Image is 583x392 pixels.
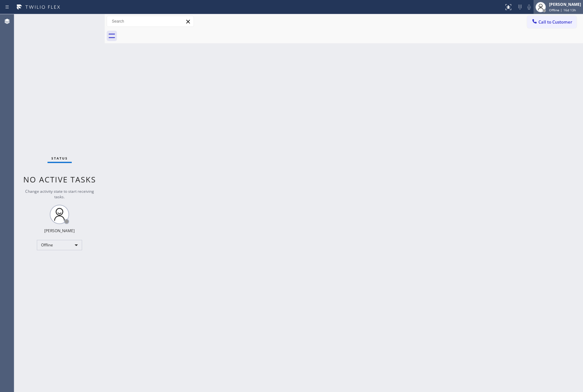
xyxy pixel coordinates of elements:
[525,3,534,12] button: Mute
[527,16,577,28] button: Call to Customer
[51,156,68,160] span: Status
[549,8,576,12] span: Offline | 16d 13h
[23,174,96,185] span: No active tasks
[44,228,75,233] div: [PERSON_NAME]
[107,16,194,26] input: Search
[549,2,581,7] div: [PERSON_NAME]
[538,19,572,25] span: Call to Customer
[37,240,82,250] div: Offline
[25,189,94,200] span: Change activity state to start receiving tasks.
